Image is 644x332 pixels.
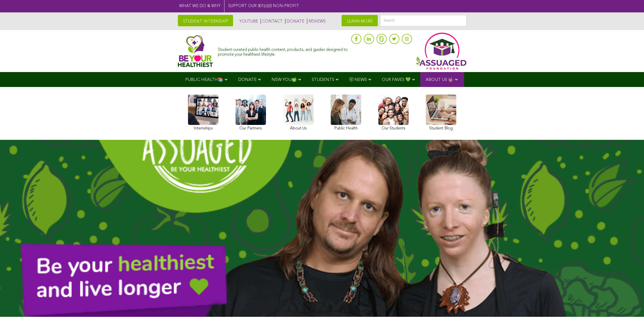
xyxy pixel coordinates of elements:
span: PUBLIC HEALTH📚 [185,78,223,82]
input: Search [380,15,466,26]
a: REVIEWS [307,18,326,24]
span: STUDENTS [312,78,334,82]
a: CONTACT [261,18,283,24]
a: STUDENT INTERNSHIP [178,15,233,26]
span: ABOUT US 🤟🏽 [426,78,453,82]
iframe: Chat Widget [619,308,644,332]
span: OUR FAVES 💚 [382,78,411,82]
div: Navigation Menu [178,72,466,87]
span: Ⓥ NEWS [349,78,367,82]
span: NEW YOU🍏 [272,78,297,82]
span: DONATE [238,78,257,82]
img: glassdoor [380,36,383,41]
a: YOUTUBE [238,18,258,24]
img: Assuaged App [416,33,466,70]
a: DONATE [285,18,304,24]
div: Student-curated public health content, products, and guides designed to promote your healthiest l... [218,45,348,57]
img: Assuaged [178,35,213,67]
a: LEARN MORE [342,15,378,26]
